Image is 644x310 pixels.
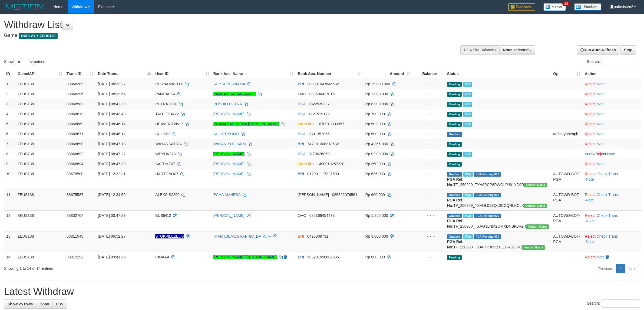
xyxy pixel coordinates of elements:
span: Rp 600.000 [365,255,385,259]
td: · [583,129,642,139]
span: 88868583 [67,102,83,106]
a: IMAM [DEMOGRAPHIC_DATA] I-- [213,234,271,238]
span: BNI [298,234,304,238]
span: Rp 3.000.000 [365,234,388,238]
div: - - - [414,254,443,260]
span: [DATE] 08:47:13 [98,142,126,146]
span: Marked by aafsreyleap [463,122,472,127]
a: [PERSON_NAME] [213,213,245,218]
span: [DATE] 08:42:39 [98,102,126,106]
a: Reject [585,102,596,106]
span: 88815292 [67,255,83,259]
td: 8 [4,149,15,159]
a: Note [597,162,605,166]
span: PANCAEKA [155,92,175,96]
a: Verify [585,152,594,156]
a: ECHA MAHESA [213,193,240,197]
span: 88868613 [67,112,83,116]
span: Rp 8.000.000 [365,102,388,106]
a: Previous [595,264,616,273]
span: [DATE] 08:47:27 [98,152,126,156]
a: Check Trans [597,234,618,238]
a: Copy [36,299,52,309]
a: CSV [52,299,67,309]
span: Copy 8179026069 to clipboard [309,152,330,156]
span: Show 25 rows [8,302,33,306]
div: - - - [414,111,443,117]
td: · [583,89,642,99]
a: Note [597,92,605,96]
a: Reject [595,152,606,156]
img: Button%20Memo.svg [543,3,566,11]
td: TF_250929_TXADL01SQL0CCQHLKCLK [445,190,551,210]
th: Amount: activate to sort column ascending [363,69,412,79]
a: Check Trans [597,213,618,218]
a: Reject [585,162,596,166]
div: - - - [414,213,443,218]
span: Grabbed [447,193,462,197]
b: PGA Ref. No: [447,240,463,249]
a: Reject [585,112,596,116]
span: 88868690 [67,142,83,146]
span: Vendor URL: https://trx31.1velocity.biz [526,224,549,229]
span: Rp 1.250.000 [365,213,388,218]
a: Reject [585,122,596,126]
div: - - - [414,234,443,239]
input: Search: [602,299,640,308]
td: ZEUS138 [15,159,64,169]
span: Rp 29.000.000 [365,82,390,86]
a: Note [597,82,605,86]
td: ZEUS138 [15,139,64,149]
td: AUTOWD-BOT-PGA [551,210,583,231]
a: 1 [616,264,625,273]
span: Vendor URL: https://trx31.1velocity.biz [522,245,545,250]
td: · · [583,190,642,210]
span: SULIS83 [155,132,170,136]
a: Reject [585,255,596,259]
div: - - - [414,141,443,147]
td: TF_250929_TXA9PCP8PWGLPJ61YD9R [445,169,551,190]
td: 6 [4,129,15,139]
span: 88868669 [67,122,83,126]
a: Reject [585,92,596,96]
span: HEAVEN888VIP [155,122,183,126]
span: Copy 583201056682535 to clipboard [307,255,339,259]
span: BCA [298,152,305,156]
span: Copy 0322539337 to clipboard [309,102,330,106]
td: TF_250930_TXAG3LNM2OMXDNBRJR2H [445,210,551,231]
td: ZEUS138 [15,79,64,89]
span: Rp 1.000.000 [365,92,388,96]
span: PUTRA1204 [155,102,177,106]
a: Note [597,112,605,116]
span: 88811948 [67,234,83,238]
span: Grabbed [447,234,462,239]
span: CSV [56,302,64,306]
th: Trans ID: activate to sort column ascending [64,69,96,79]
span: BRI [298,142,304,146]
a: WAYAN YUDI ARM [213,142,246,146]
div: - - - [414,91,443,97]
a: [PERSON_NAME] [213,172,245,176]
span: [DATE] 08:46:17 [98,132,126,136]
a: Note [586,219,594,223]
td: · [583,99,642,109]
input: Search: [602,58,640,66]
span: Marked by aafsreyleap [463,152,472,157]
div: - - - [414,121,443,127]
td: ZEUS138 [15,190,64,210]
td: · · [583,210,642,231]
th: Bank Acc. Name: activate to sort column ascending [211,69,296,79]
div: - - - [414,81,443,87]
th: User ID: activate to sort column ascending [153,69,211,79]
td: ZEUS138 [15,89,64,99]
img: MOTION_logo.png [4,3,45,11]
span: None selected [503,48,529,52]
span: BRI [298,82,304,86]
td: · [583,159,642,169]
span: Nama rekening ada tanda titik/strip, harap diedit [155,234,184,238]
td: TF_250930_TXAF4PJ0VBTLLGRJ89RC [445,231,551,252]
th: Game/API: activate to sort column ascending [15,69,64,79]
td: ZEUS138 [15,169,64,190]
a: Note [607,152,615,156]
div: PGA Site Balance / [460,45,499,55]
